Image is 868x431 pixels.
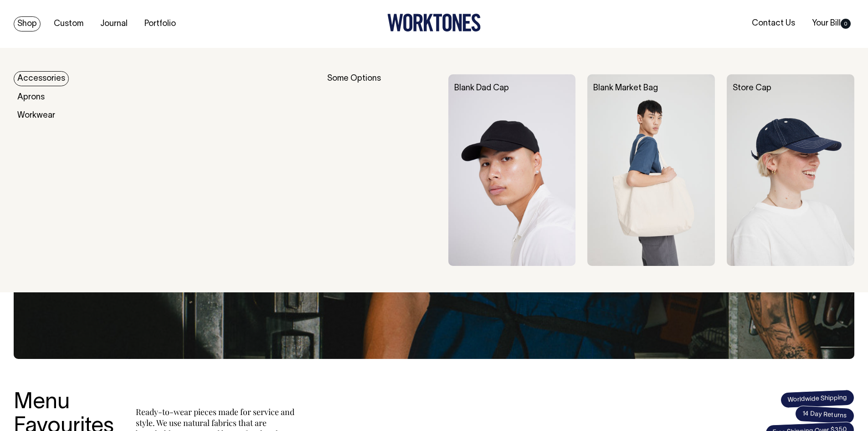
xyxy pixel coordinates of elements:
[795,405,855,425] span: 14 Day Returns
[14,108,59,123] a: Workwear
[50,16,87,31] a: Custom
[748,16,799,31] a: Contact Us
[808,16,854,31] a: Your Bill0
[448,74,576,266] img: Blank Dad Cap
[14,90,48,105] a: Aprons
[727,74,854,266] img: Store Cap
[97,16,131,31] a: Journal
[780,389,854,408] span: Worldwide Shipping
[733,84,771,92] a: Store Cap
[593,84,658,92] a: Blank Market Bag
[454,84,509,92] a: Blank Dad Cap
[141,16,180,31] a: Portfolio
[587,74,715,266] img: Blank Market Bag
[841,19,851,29] span: 0
[14,16,41,31] a: Shop
[327,74,437,266] div: Some Options
[14,71,69,86] a: Accessories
